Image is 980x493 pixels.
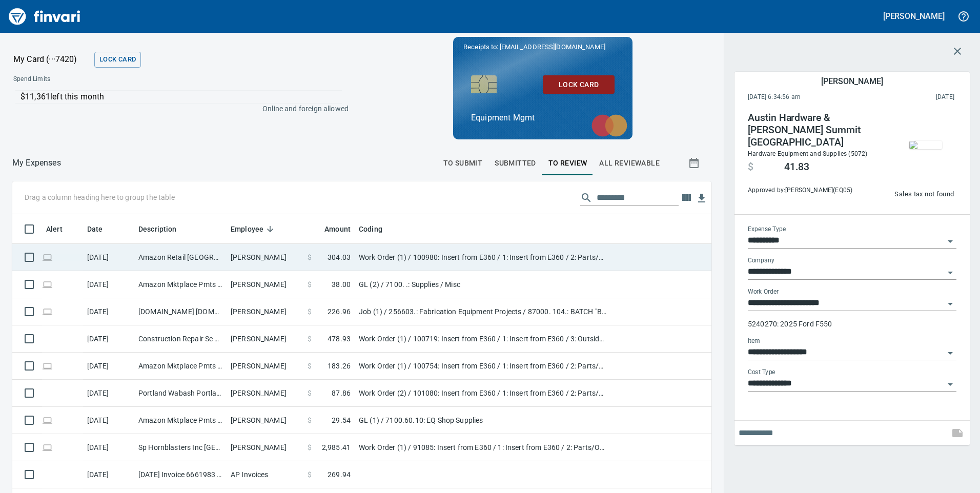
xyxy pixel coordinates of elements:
td: [PERSON_NAME] [227,271,303,298]
td: Portland Wabash Portland OR [134,380,227,407]
span: $ [308,306,312,317]
span: Alert [46,223,76,235]
td: [DATE] [83,407,134,434]
span: To Review [548,157,587,170]
span: Spend Limits [13,74,198,85]
p: My Expenses [12,157,61,169]
button: Sales tax not found [892,187,956,202]
span: Employee [231,223,277,235]
span: Employee [231,223,263,235]
span: Submitted [495,157,536,170]
td: Construction Repair Se Battle Ground [GEOGRAPHIC_DATA] [134,325,227,353]
img: Finvari [6,4,83,29]
span: Online transaction [42,254,53,260]
td: Work Order (1) / 100980: Insert from E360 / 1: Insert from E360 / 2: Parts/Other [355,244,611,271]
span: All Reviewable [599,157,660,170]
label: Cost Type [748,369,775,376]
span: This charge was settled by the merchant and appears on the 2025/10/04 statement. [868,92,954,102]
img: mastercard.svg [586,109,632,142]
span: $ [308,279,312,290]
span: Date [87,223,103,235]
button: Open [943,265,957,280]
span: $ [308,334,312,344]
p: Receipts to: [463,42,622,52]
td: [DATE] Invoice 6661983 from Superior Tire Service, Inc (1-10991) [134,461,227,488]
span: Description [138,223,177,235]
span: 87.86 [332,388,351,398]
span: Coding [359,223,382,235]
span: $ [308,415,312,425]
span: Approved by: [PERSON_NAME] ( EQ05 ) [748,186,887,196]
span: This records your note into the expense. If you would like to send a message to an employee inste... [945,421,970,445]
td: Job (1) / 256603.: Fabrication Equipment Projects / 87000. 104.: BATCH "B" PIPE CREW TRUCKS - (4)... [355,298,611,325]
p: Drag a column heading here to group the table [25,192,175,202]
td: [DATE] [83,244,134,271]
span: Lock Card [99,54,136,66]
button: Open [943,234,957,249]
span: 38.00 [332,279,351,290]
span: 41.83 [784,161,809,173]
span: Online transaction [42,362,53,369]
span: Coding [359,223,396,235]
h4: Austin Hardware & [PERSON_NAME] Summit [GEOGRAPHIC_DATA] [748,112,887,149]
span: Alert [46,223,63,235]
p: My Card (···7420) [13,53,90,66]
td: [PERSON_NAME] [227,353,303,380]
span: 269.94 [328,469,351,480]
span: Amount [311,223,351,235]
td: Sp Hornblasters Inc [GEOGRAPHIC_DATA] [GEOGRAPHIC_DATA] [134,434,227,461]
h5: [PERSON_NAME] [821,76,883,87]
p: Equipment Mgmt [471,112,615,124]
span: $ [748,161,753,173]
td: Amazon Retail [GEOGRAPHIC_DATA] [GEOGRAPHIC_DATA] [134,244,227,271]
td: [DATE] [83,271,134,298]
span: [DATE] 6:34:56 am [748,92,868,102]
td: [DATE] [83,380,134,407]
span: $ [308,442,312,453]
p: Online and foreign allowed [5,104,349,114]
label: Company [748,258,774,264]
span: 478.93 [328,334,351,344]
span: Hardware Equipment and Supplies (5072) [748,150,867,157]
button: Lock Card [94,52,141,68]
span: To Submit [443,157,483,170]
span: $ [308,361,312,371]
td: [DATE] [83,298,134,325]
span: 304.03 [328,252,351,262]
label: Work Order [748,289,779,295]
button: Show transactions within a particular date range [679,151,711,175]
button: Lock Card [543,75,615,94]
span: Date [87,223,116,235]
span: Online transaction [42,444,53,450]
p: $11,361 left this month [21,91,342,103]
span: 29.54 [332,415,351,425]
span: Online transaction [42,308,53,315]
td: Work Order (2) / 101080: Insert from E360 / 1: Insert from E360 / 2: Parts/Other [355,380,611,407]
span: 226.96 [328,306,351,317]
button: [PERSON_NAME] [881,8,947,24]
label: Item [748,338,760,344]
span: 2,985.41 [322,442,351,453]
td: Amazon Mktplace Pmts [DOMAIN_NAME][URL] WA [134,353,227,380]
td: Amazon Mktplace Pmts [DOMAIN_NAME][URL] WA [134,407,227,434]
button: Open [943,297,957,311]
td: [DATE] [83,325,134,353]
span: Lock Card [551,78,606,91]
nav: breadcrumb [12,157,61,169]
td: [PERSON_NAME] [227,298,303,325]
td: Amazon Mktplace Pmts [DOMAIN_NAME][URL] WA [134,271,227,298]
p: 5240270: 2025 Ford F550 [748,319,956,329]
td: [PERSON_NAME] [227,434,303,461]
td: [PERSON_NAME] [227,244,303,271]
td: [PERSON_NAME] [227,325,303,353]
button: Close transaction [945,39,970,64]
span: Sales tax not found [894,189,954,200]
h5: [PERSON_NAME] [883,11,945,22]
img: receipts%2Ftapani%2F2025-10-13%2F9mFQdhIF8zLowLGbDphOVZksN8b2__IRkUsuc20f4FEcn6A6M5.jpg [909,141,942,149]
span: $ [308,388,312,398]
span: Description [138,223,190,235]
button: Open [943,377,957,392]
button: Open [943,346,957,360]
td: [DATE] [83,353,134,380]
